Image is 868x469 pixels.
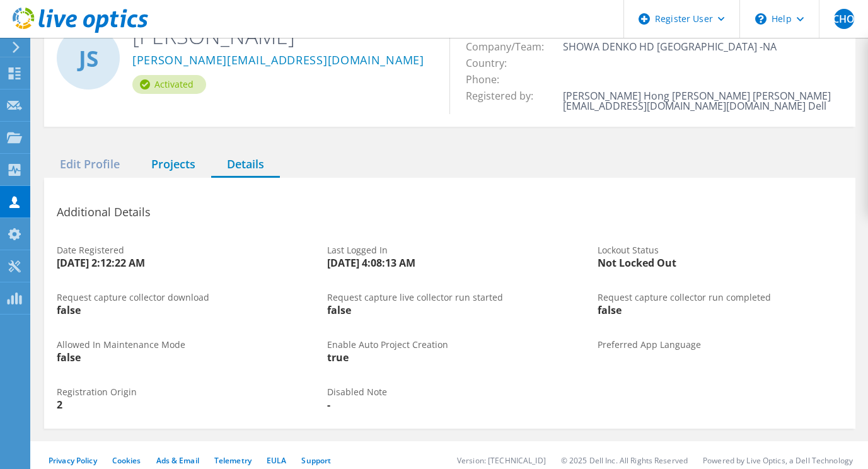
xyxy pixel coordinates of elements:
li: Version: [TECHNICAL_ID] [457,455,546,466]
svg: \n [755,13,767,25]
div: [DATE] 2:12:22 AM [57,258,302,268]
td: [PERSON_NAME] Hong [PERSON_NAME] [PERSON_NAME][EMAIL_ADDRESS][DOMAIN_NAME][DOMAIN_NAME] Dell [560,88,842,114]
div: false [327,305,572,315]
a: Cookies [112,455,141,466]
span: Request capture collector download [57,291,209,303]
div: false [57,305,302,315]
span: Preferred App Language [598,339,701,350]
a: Privacy Policy [49,455,97,466]
h3: Additional Details [57,203,843,221]
span: Enable Auto Project Creation [327,339,448,350]
span: Disabled Note [327,386,387,398]
span: Allowed In Maintenance Mode [57,339,185,350]
li: Powered by Live Optics, a Dell Technology [703,455,853,466]
span: CHO [833,14,855,24]
a: Ads & Email [156,455,199,466]
span: Last Logged In [327,244,388,256]
span: Request capture collector run completed [598,291,771,303]
span: Company/Team: [466,40,557,54]
a: Support [301,455,331,466]
div: Projects [136,152,211,178]
span: Lockout Status [598,244,659,256]
div: false [598,305,843,315]
span: Date Registered [57,244,124,256]
span: JS [79,47,98,69]
span: Country: [466,56,519,70]
a: Telemetry [214,455,252,466]
a: [PERSON_NAME][EMAIL_ADDRESS][DOMAIN_NAME] [132,54,424,67]
div: Activated [132,75,206,94]
div: Details [211,152,280,178]
div: - [327,400,843,410]
span: SHOWA DENKO HD [GEOGRAPHIC_DATA] -NA [563,40,789,54]
span: Phone: [466,72,512,86]
li: © 2025 Dell Inc. All Rights Reserved [561,455,688,466]
span: Registration Origin [57,386,137,398]
div: Edit Profile [44,152,136,178]
div: 2 [57,400,302,410]
div: true [327,352,572,362]
div: false [57,352,302,362]
a: EULA [267,455,286,466]
span: Request capture live collector run started [327,291,503,303]
div: [DATE] 4:08:13 AM [327,258,572,268]
div: Not Locked Out [598,258,843,268]
span: Registered by: [466,89,546,103]
a: Live Optics Dashboard [13,26,148,35]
